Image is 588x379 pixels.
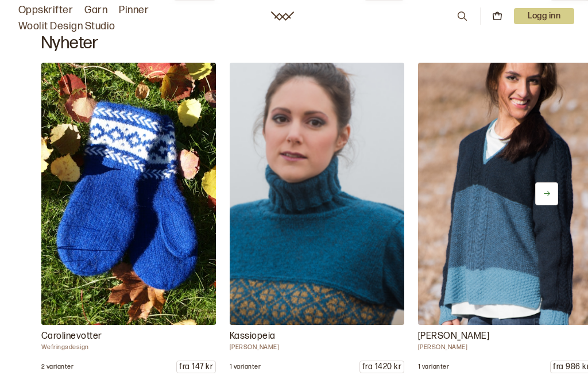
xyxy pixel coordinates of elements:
p: Wefringsdesign [41,343,216,351]
a: Garn [84,2,107,18]
a: Woolit [271,12,294,21]
img: Wefringsdesign Carolinevotten Tova votter til barn. Strikket i Rauma fivel - lammeull med dekorat... [41,63,216,325]
a: Wefringsdesign Carolinevotten Tova votter til barn. Strikket i Rauma fivel - lammeull med dekorat... [41,63,216,373]
img: Kari Hestnes Genser med mønsterstrikket bol og høy hals [230,63,404,325]
p: 1 varianter [418,363,449,371]
p: Logg inn [514,8,574,24]
h2: Nyheter [41,33,547,53]
p: 1 varianter [230,363,261,371]
a: Kari Hestnes Genser med mønsterstrikket bol og høy halsKassiopeia[PERSON_NAME]1 varianterfra 1420 kr [230,63,404,373]
p: fra 1420 kr [360,361,404,373]
a: Pinner [119,2,149,18]
a: Oppskrifter [18,2,73,18]
p: 2 varianter [41,363,73,371]
a: Woolit Design Studio [18,18,115,35]
p: fra 147 kr [177,361,215,373]
button: User dropdown [514,8,574,24]
p: [PERSON_NAME] [230,343,404,351]
p: Kassiopeia [230,330,404,343]
p: Carolinevotter [41,330,216,343]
